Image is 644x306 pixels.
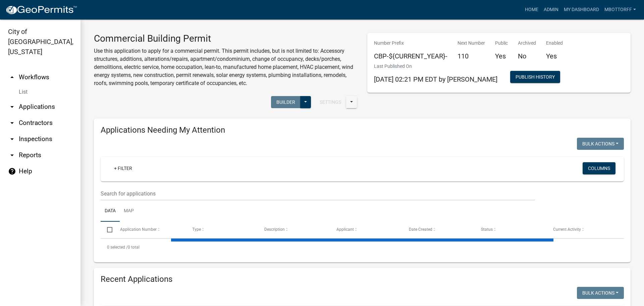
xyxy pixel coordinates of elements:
[402,222,474,238] datatable-header-cell: Date Created
[8,167,16,175] i: help
[481,227,493,232] span: Status
[330,222,402,238] datatable-header-cell: Applicant
[120,227,157,232] span: Application Number
[8,73,16,81] i: arrow_drop_up
[101,187,535,201] input: Search for applications
[577,287,624,299] button: Bulk Actions
[475,222,547,238] datatable-header-cell: Status
[495,40,508,47] p: Public
[495,52,508,60] h5: Yes
[374,52,447,60] h5: CBP-${CURRENT_YEAR}-
[101,125,624,135] h4: Applications Needing My Attention
[561,3,602,16] a: My Dashboard
[518,52,536,60] h5: No
[314,96,346,108] button: Settings
[522,3,541,16] a: Home
[264,227,285,232] span: Description
[547,222,619,238] datatable-header-cell: Current Activity
[101,222,113,238] datatable-header-cell: Select
[409,227,432,232] span: Date Created
[94,33,357,44] h3: Commercial Building Permit
[602,3,639,16] a: Mbottorff
[546,40,563,47] p: Enabled
[120,201,138,222] a: Map
[458,52,485,60] h5: 110
[101,201,120,222] a: Data
[553,227,581,232] span: Current Activity
[458,40,485,47] p: Next Number
[258,222,330,238] datatable-header-cell: Description
[271,96,301,108] button: Builder
[101,274,624,284] h4: Recent Applications
[374,63,497,70] p: Last Published On
[107,245,128,250] span: 0 selected /
[541,3,561,16] a: Admin
[186,222,258,238] datatable-header-cell: Type
[518,40,536,47] p: Archived
[374,40,447,47] p: Number Prefix
[94,47,357,87] p: Use this application to apply for a commercial permit. This permit includes, but is not limited t...
[510,71,560,83] button: Publish History
[577,138,624,150] button: Bulk Actions
[101,239,624,256] div: 0 total
[8,103,16,111] i: arrow_drop_down
[336,227,354,232] span: Applicant
[8,151,16,159] i: arrow_drop_down
[583,162,615,174] button: Columns
[510,75,560,80] wm-modal-confirm: Workflow Publish History
[113,222,185,238] datatable-header-cell: Application Number
[8,135,16,143] i: arrow_drop_down
[8,119,16,127] i: arrow_drop_down
[192,227,201,232] span: Type
[109,162,138,174] a: + Filter
[546,52,563,60] h5: Yes
[374,75,497,83] span: [DATE] 02:21 PM EDT by [PERSON_NAME]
